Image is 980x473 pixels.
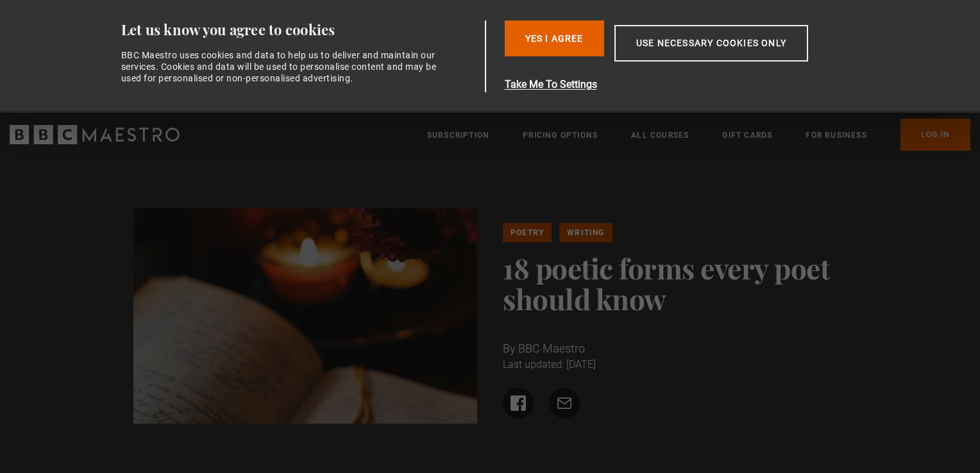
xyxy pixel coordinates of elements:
[503,253,847,314] h1: 18 poetic forms every poet should know
[427,129,489,142] a: Subscription
[121,21,480,39] div: Let us know you agree to cookies
[503,358,596,370] time: Last updated: [DATE]
[505,21,604,56] button: Yes I Agree
[503,223,552,242] a: Poetry
[518,342,585,355] span: BBC Maestro
[503,342,516,355] span: By
[10,125,180,144] svg: BBC Maestro
[505,77,869,92] button: Take Me To Settings
[523,129,598,142] a: Pricing Options
[559,223,612,242] a: Writing
[631,129,689,142] a: All Courses
[121,49,444,85] div: BBC Maestro uses cookies and data to help us to deliver and maintain our services. Cookies and da...
[900,119,970,151] a: Log In
[722,129,772,142] a: Gift Cards
[614,25,808,62] button: Use necessary cookies only
[806,129,866,142] a: For business
[427,119,970,151] nav: Primary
